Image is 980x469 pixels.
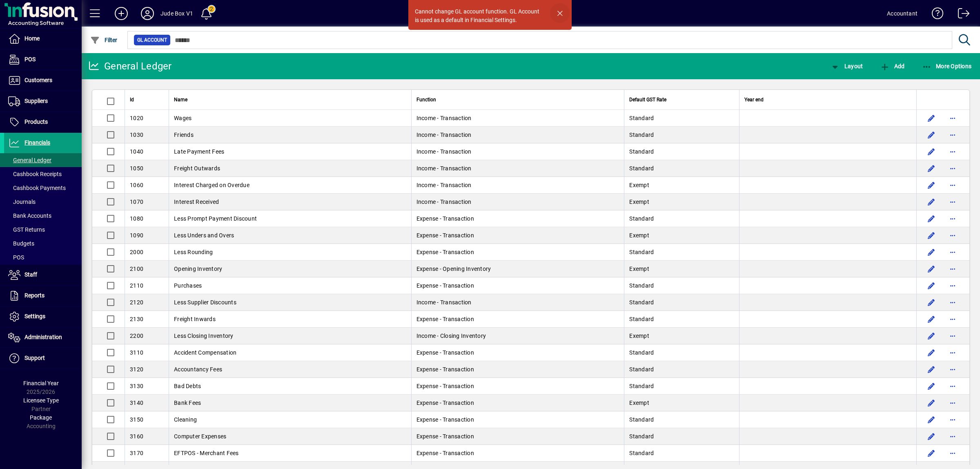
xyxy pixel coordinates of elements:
span: Expense - Transaction [416,349,474,356]
span: Exempt [629,266,649,272]
span: General Ledger [8,157,51,163]
button: Edit [925,346,938,359]
a: Support [4,348,82,368]
span: Standard [629,282,654,289]
span: 1040 [130,148,143,155]
span: 1020 [130,115,143,121]
span: GST Returns [8,226,45,233]
span: Customers [24,77,52,83]
span: Reports [24,292,45,299]
button: More options [946,145,959,158]
span: 2000 [130,249,143,255]
span: Income - Transaction [416,165,472,172]
a: Staff [4,265,82,285]
span: 3150 [130,416,143,423]
span: GL Account [137,36,167,44]
span: Income - Transaction [416,132,472,138]
span: 1030 [130,132,143,138]
span: Expense - Transaction [416,400,474,406]
button: Edit [925,313,938,326]
span: Purchases [174,282,202,289]
button: Edit [925,179,938,192]
span: Standard [629,383,654,389]
span: Expense - Transaction [416,450,474,456]
button: Edit [925,396,938,409]
button: More options [946,430,959,443]
button: More options [946,195,959,208]
button: Edit [925,145,938,158]
span: Interest Received [174,199,219,205]
span: Income - Transaction [416,182,472,188]
button: More options [946,313,959,326]
button: Filter [88,33,120,47]
span: Friends [174,132,194,138]
button: Edit [925,430,938,443]
button: Edit [925,162,938,175]
span: Interest Charged on Overdue [174,182,249,188]
button: More options [946,162,959,175]
span: Exempt [629,333,649,339]
a: Administration [4,327,82,348]
span: Less Closing Inventory [174,333,234,339]
span: Less Rounding [174,249,213,255]
button: More options [946,447,959,460]
span: Expense - Opening Inventory [416,266,491,272]
button: More options [946,296,959,309]
a: Cashbook Receipts [4,167,82,181]
a: POS [4,250,82,264]
span: Standard [629,316,654,322]
span: Standard [629,433,654,440]
span: Standard [629,366,654,373]
a: Reports [4,286,82,306]
span: Journals [8,199,36,205]
a: POS [4,49,82,70]
button: More options [946,396,959,409]
button: Edit [925,380,938,393]
button: Edit [925,296,938,309]
a: General Ledger [4,153,82,167]
button: More options [946,363,959,376]
span: Less Prompt Payment Discount [174,215,257,222]
span: Income - Closing Inventory [416,333,486,339]
span: Settings [24,313,45,319]
button: Edit [925,413,938,426]
a: Settings [4,306,82,327]
span: Expense - Transaction [416,433,474,440]
span: Accountancy Fees [174,366,222,373]
button: Edit [925,363,938,376]
span: Support [24,355,45,361]
button: More options [946,329,959,342]
button: Edit [925,195,938,208]
span: 2120 [130,299,143,306]
span: 3130 [130,383,143,389]
span: 2130 [130,316,143,322]
span: Standard [629,349,654,356]
span: Products [24,118,48,125]
span: Staff [24,271,37,278]
span: Exempt [629,400,649,406]
span: Standard [629,148,654,155]
span: 3160 [130,433,143,440]
span: Bank Fees [174,400,201,406]
span: Licensee Type [23,397,59,404]
span: Expense - Transaction [416,282,474,289]
span: Expense - Transaction [416,215,474,222]
span: Exempt [629,182,649,188]
span: 3170 [130,450,143,456]
span: Name [174,95,187,104]
span: Computer Expenses [174,433,226,440]
a: Home [4,29,82,49]
button: Edit [925,329,938,342]
button: More options [946,212,959,225]
span: Late Payment Fees [174,148,224,155]
div: Id [130,95,164,104]
span: 2200 [130,333,143,339]
span: Standard [629,450,654,456]
div: General Ledger [88,60,172,73]
span: Standard [629,132,654,138]
span: Administration [24,334,62,340]
span: Freight Inwards [174,316,216,322]
button: Profile [134,6,160,21]
span: Function [416,95,436,104]
a: Bank Accounts [4,209,82,223]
